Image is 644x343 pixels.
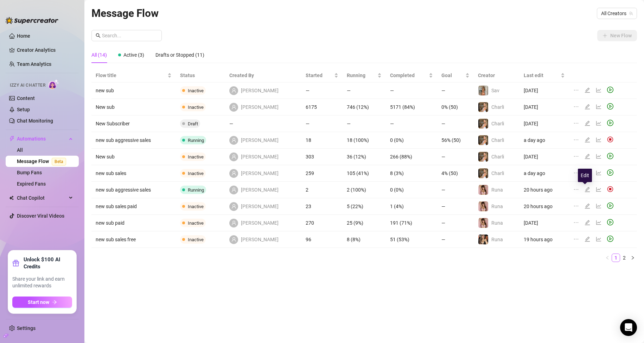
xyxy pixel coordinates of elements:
span: Inactive [188,220,204,226]
span: user [231,138,236,143]
td: 5171 (84%) [386,99,437,116]
span: edit [585,87,590,93]
span: thunderbolt [9,136,15,142]
td: a day ago [519,165,569,182]
td: 2 (100%) [343,182,386,198]
span: ellipsis [573,220,579,225]
span: search [96,33,101,38]
th: Flow title [91,69,176,82]
span: Inactive [188,237,204,242]
img: Chat Copilot [9,195,14,200]
span: edit [585,154,590,159]
img: Charli [478,152,488,162]
td: 0% (50) [437,99,474,116]
a: 1 [612,254,620,262]
span: Runa [491,187,503,193]
td: 191 (71%) [386,215,437,231]
div: All (14) [91,51,107,59]
span: user [231,237,236,242]
img: svg%3e [607,136,613,143]
span: play-circle [607,103,613,110]
a: All [17,147,23,153]
a: Expired Fans [17,181,46,187]
a: Creator Analytics [17,44,73,56]
td: 0 (0%) [386,132,437,149]
span: Inactive [188,154,204,160]
span: user [231,204,236,209]
td: — [386,116,437,132]
td: — [437,82,474,99]
img: Runa [478,201,488,211]
td: 2 [301,182,343,198]
span: ellipsis [573,87,579,93]
td: 56% (50) [437,132,474,149]
td: — [437,182,474,198]
span: arrow-right [52,300,57,305]
td: 18 (100%) [343,132,386,149]
span: [PERSON_NAME] [241,103,279,111]
img: Charli [478,168,488,178]
span: line-chart [596,154,601,159]
td: 36 (12%) [343,149,386,165]
span: Runa [491,204,503,209]
span: line-chart [596,220,601,225]
td: new sub paid [91,215,176,231]
span: Charli [491,154,504,160]
a: Discover Viral Videos [17,213,64,219]
td: [DATE] [519,116,569,132]
span: play-circle [607,87,613,93]
td: — [343,82,386,99]
th: Creator [474,69,519,82]
td: new sub sales [91,165,176,182]
span: ellipsis [573,137,579,143]
button: left [603,254,612,262]
span: play-circle [607,153,613,159]
span: [PERSON_NAME] [241,87,279,94]
td: 19 hours ago [519,231,569,248]
td: — [437,116,474,132]
td: 6175 [301,99,343,116]
span: user [231,220,236,225]
span: left [605,256,610,260]
td: — [225,116,301,132]
img: Sav [478,86,488,95]
td: New sub [91,99,176,116]
th: Created By [225,69,301,82]
span: line-chart [596,236,601,242]
span: line-chart [596,170,601,176]
span: line-chart [596,187,601,192]
span: line-chart [596,104,601,110]
td: — [437,231,474,248]
td: 0 (0%) [386,182,437,198]
td: [DATE] [519,99,569,116]
img: svg%3e [607,186,613,192]
a: Chat Monitoring [17,118,53,124]
img: logo-BBDzfeDw.svg [6,17,58,24]
span: Goal [441,71,464,79]
div: Open Intercom Messenger [620,319,637,336]
span: team [629,11,633,15]
span: Inactive [188,171,204,176]
span: [PERSON_NAME] [241,236,279,243]
span: [PERSON_NAME] [241,219,279,227]
span: Inactive [188,204,204,209]
td: — [437,215,474,231]
td: 8 (3%) [386,165,437,182]
a: Setup [17,107,30,112]
span: edit [585,220,590,225]
span: All Creators [601,8,633,19]
a: Settings [17,325,36,331]
th: Goal [437,69,474,82]
span: build [4,333,8,338]
th: Status [176,69,225,82]
li: 1 [612,254,620,262]
a: Team Analytics [17,61,51,67]
a: 2 [620,254,628,262]
a: Message FlowBeta [17,158,69,164]
span: user [231,88,236,93]
th: Started [301,69,343,82]
input: Search... [102,32,158,39]
span: edit [585,137,590,143]
button: Start nowarrow-right [12,297,72,308]
span: Charli [491,104,504,110]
